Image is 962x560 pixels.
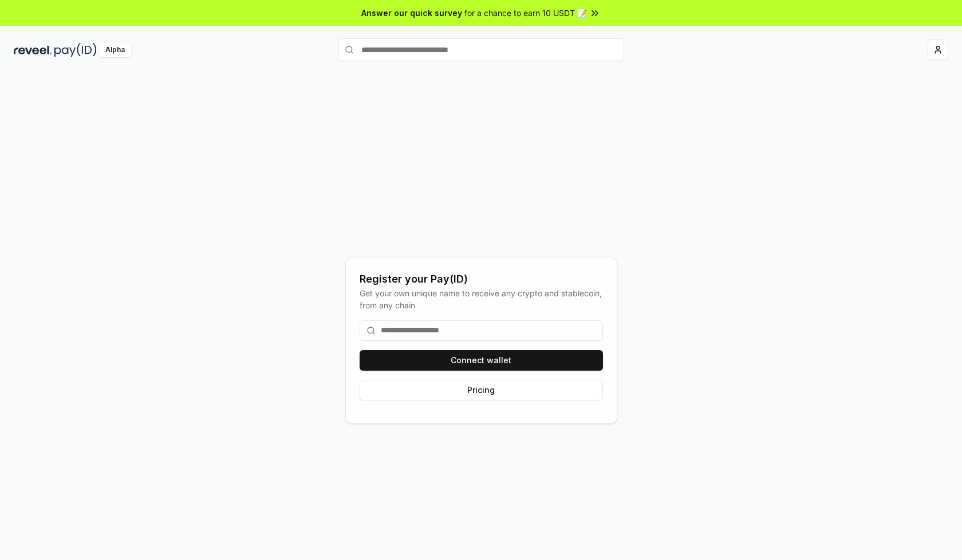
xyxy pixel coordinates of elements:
[14,43,52,57] img: reveel_dark
[360,380,603,400] button: Pricing
[361,7,462,19] span: Answer our quick survey
[360,271,603,287] div: Register your Pay(ID)
[360,350,603,371] button: Connect wallet
[464,7,587,19] span: for a chance to earn 10 USDT 📝
[54,43,97,57] img: pay_id
[99,43,131,57] div: Alpha
[360,287,603,311] div: Get your own unique name to receive any crypto and stablecoin, from any chain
